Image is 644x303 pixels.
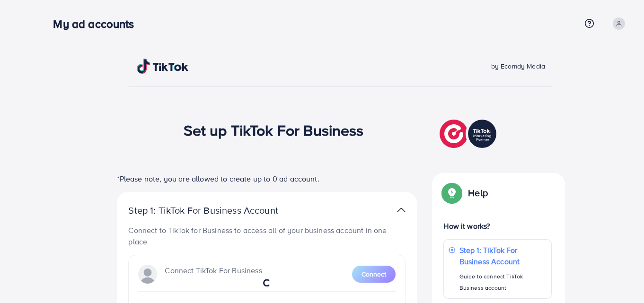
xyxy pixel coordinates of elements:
img: TikTok [137,59,189,74]
img: TikTok partner [397,203,406,217]
p: Step 1: TikTok For Business Account [459,244,547,267]
img: TikTok partner [440,117,499,150]
p: Help [468,187,488,199]
p: *Please note, you are allowed to create up to 0 ad account. [117,173,417,184]
img: Popup guide [443,184,460,201]
h1: Set up TikTok For Business [184,121,364,139]
h3: My ad accounts [53,17,141,31]
span: by Ecomdy Media [491,61,545,71]
p: Step 1: TikTok For Business Account [128,205,308,216]
p: How it works? [443,220,551,232]
p: Guide to connect TikTok Business account [459,271,547,294]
